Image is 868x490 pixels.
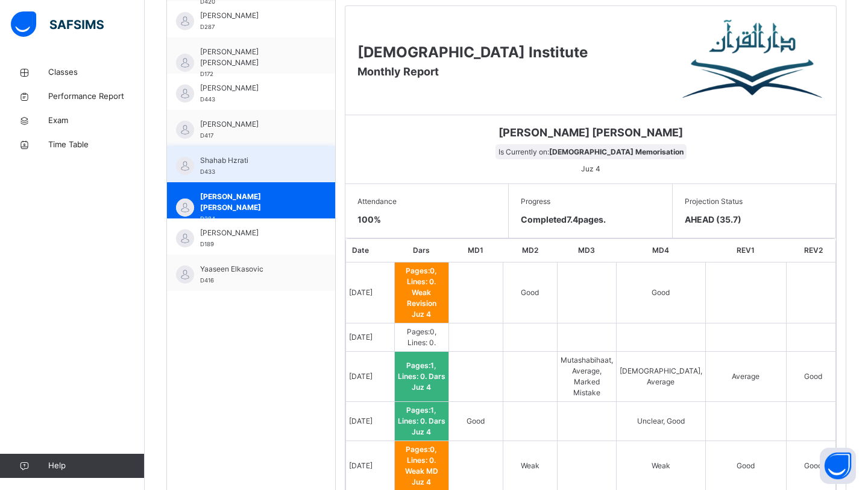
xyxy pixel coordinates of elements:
img: default.svg [176,266,194,284]
span: D287 [200,24,215,30]
th: MD2 [503,239,557,262]
span: Pages: 1 , Lines: 0 . [398,361,437,381]
span: D416 [200,277,214,284]
span: 100 % [357,214,381,224]
span: [PERSON_NAME] [PERSON_NAME] [200,191,308,213]
span: Pages: 0 , Lines: 0 . [407,327,436,347]
span: Good [521,288,539,297]
span: Is Currently on: [495,144,687,159]
img: default.svg [176,54,194,72]
span: Completed 7.4 pages. [521,214,606,224]
span: Weak [521,461,539,470]
span: Weak Revision [407,288,436,308]
span: Average [732,372,759,381]
th: REV1 [705,239,786,262]
span: Help [48,460,144,472]
span: Classes [48,66,145,78]
span: [PERSON_NAME] [200,10,308,21]
span: Good [804,372,822,381]
span: [DATE] [349,332,373,342]
span: D172 [200,71,213,77]
button: Open asap [820,448,856,484]
span: Dars [429,372,445,381]
span: [PERSON_NAME] [PERSON_NAME] [200,46,308,68]
span: [DATE] [349,372,373,381]
th: Dars [394,239,448,262]
img: default.svg [176,84,194,103]
span: D284 [200,215,215,222]
span: Good [467,416,485,425]
span: D417 [200,132,213,139]
span: Performance Report [48,91,145,103]
span: AHEAD (35.7) [685,213,823,226]
span: Mutashabihaat, Average, Marked Mistake [561,355,613,397]
span: [DATE] [349,416,373,425]
span: Time Table [48,139,145,151]
span: Pages: 1 , Lines: 0 . [398,406,437,425]
span: Weak MD [405,466,438,476]
img: default.svg [176,229,194,247]
span: Good [652,288,670,297]
span: Juz 4 [412,477,431,486]
span: D443 [200,96,215,103]
span: Pages: 0 , Lines: 0 . [406,266,437,286]
th: REV2 [786,239,840,262]
span: Exam [48,115,145,127]
span: Monthly Report [357,65,439,78]
span: Attendance [357,196,496,207]
span: D433 [200,168,215,175]
img: default.svg [176,121,194,139]
img: Darul Quran Institute [682,18,824,103]
span: [DATE] [349,461,373,470]
span: Unclear, Good [637,416,685,425]
span: [DEMOGRAPHIC_DATA], Average [620,366,702,386]
span: Progress [521,196,659,207]
img: default.svg [176,199,194,217]
img: default.svg [176,157,194,175]
span: D189 [200,241,214,247]
span: Juz 4 [412,310,431,319]
span: Juz 4 [578,161,603,176]
span: [PERSON_NAME] [200,83,308,94]
th: MD4 [616,239,705,262]
span: Weak [652,461,670,470]
span: Pages: 0 , Lines: 0 . [406,445,437,465]
span: Date [352,246,369,255]
span: Juz 4 [412,383,431,392]
b: [DEMOGRAPHIC_DATA] Memorisation [549,147,684,156]
span: Dars [429,416,445,425]
img: default.svg [176,12,194,30]
th: MD1 [448,239,503,262]
span: Good [737,461,755,470]
span: Juz 4 [412,427,431,436]
span: [DATE] [349,288,373,297]
span: [PERSON_NAME] [200,227,308,238]
span: Good [804,461,822,470]
img: safsims [11,11,104,37]
span: Shahab Hzrati [200,155,308,166]
span: Yaaseen Elkasovic [200,264,308,275]
th: MD3 [557,239,616,262]
span: [PERSON_NAME] [200,119,308,130]
span: [PERSON_NAME] [PERSON_NAME] [354,124,827,141]
span: Projection Status [685,196,823,207]
span: [DEMOGRAPHIC_DATA] Institute [357,43,588,61]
